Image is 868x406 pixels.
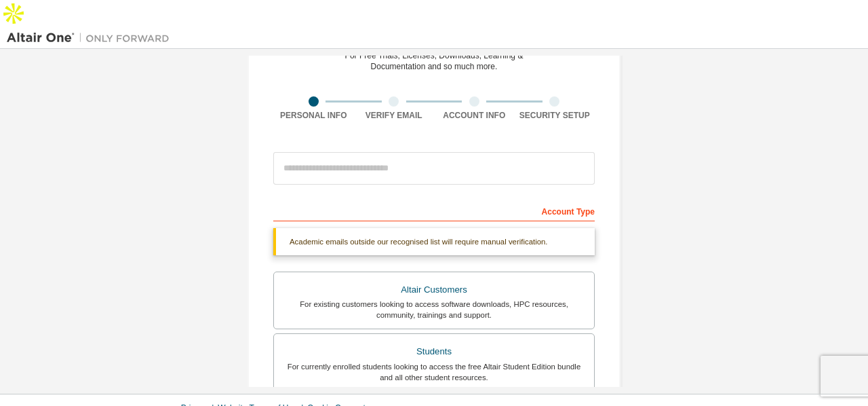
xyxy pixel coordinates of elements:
[273,200,595,221] div: Account Type
[282,361,586,383] div: For currently enrolled students looking to access the free Altair Student Edition bundle and all ...
[282,342,586,361] div: Students
[273,110,354,121] div: Personal Info
[345,50,524,72] div: For Free Trials, Licenses, Downloads, Learning & Documentation and so much more.
[282,280,586,299] div: Altair Customers
[434,110,515,121] div: Account Info
[515,110,595,121] div: Security Setup
[7,31,176,45] img: Altair One
[273,228,595,255] div: Academic emails outside our recognised list will require manual verification.
[282,299,586,320] div: For existing customers looking to access software downloads, HPC resources, community, trainings ...
[354,110,435,121] div: Verify Email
